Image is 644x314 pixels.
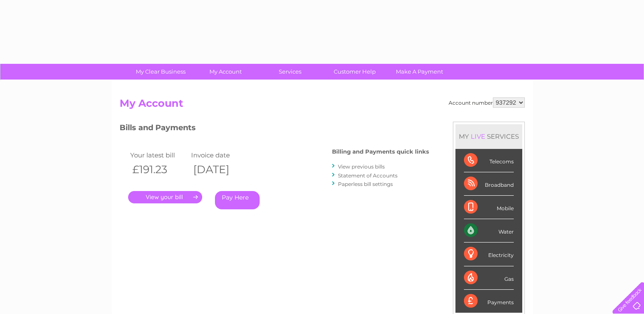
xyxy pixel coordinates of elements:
[128,161,189,178] th: £191.23
[464,172,514,196] div: Broadband
[455,124,522,148] div: MY SERVICES
[338,181,393,187] a: Paperless bill settings
[332,148,429,155] h4: Billing and Payments quick links
[464,149,514,172] div: Telecoms
[449,97,525,108] div: Account number
[464,219,514,243] div: Water
[189,149,250,161] td: Invoice date
[215,191,260,209] a: Pay Here
[338,172,398,179] a: Statement of Accounts
[464,266,514,290] div: Gas
[469,132,487,140] div: LIVE
[120,97,525,114] h2: My Account
[128,191,202,203] a: .
[189,161,250,178] th: [DATE]
[128,149,189,161] td: Your latest bill
[126,64,196,80] a: My Clear Business
[255,64,325,80] a: Services
[120,122,429,137] h3: Bills and Payments
[384,64,455,80] a: Make A Payment
[190,64,260,80] a: My Account
[338,163,385,170] a: View previous bills
[464,243,514,266] div: Electricity
[320,64,390,80] a: Customer Help
[464,290,514,313] div: Payments
[464,196,514,219] div: Mobile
